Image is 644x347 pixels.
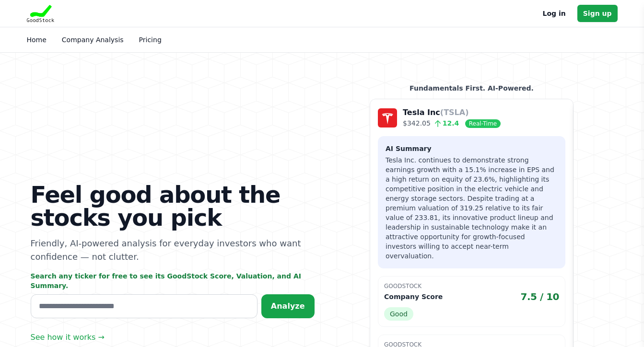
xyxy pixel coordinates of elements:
p: Tesla Inc. continues to demonstrate strong earnings growth with a 15.1% increase in EPS and a hig... [386,155,558,261]
a: See how it works → [31,332,105,343]
p: Friendly, AI-powered analysis for everyday investors who want confidence — not clutter. [31,237,315,264]
p: Search any ticker for free to see its GoodStock Score, Valuation, and AI Summary. [31,271,315,290]
p: Tesla Inc [403,107,501,118]
img: Company Logo [378,108,397,127]
a: Log in [543,8,566,19]
p: Fundamentals First. AI-Powered. [370,83,574,93]
p: Company Score [384,292,443,301]
span: (TSLA) [440,108,469,117]
h3: AI Summary [386,144,558,153]
a: Home [27,36,47,44]
button: Analyze [261,294,315,318]
a: Company Analysis [62,36,124,44]
span: Real-Time [465,119,501,128]
h1: Feel good about the stocks you pick [31,183,315,229]
span: 12.4 [431,119,459,127]
img: Goodstock Logo [27,5,55,22]
p: $342.05 [403,118,501,128]
a: Pricing [139,36,162,44]
span: Good [384,307,413,321]
span: Analyze [271,301,305,311]
span: 7.5 / 10 [521,290,560,303]
a: Sign up [577,5,618,22]
p: GoodStock [384,282,559,290]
